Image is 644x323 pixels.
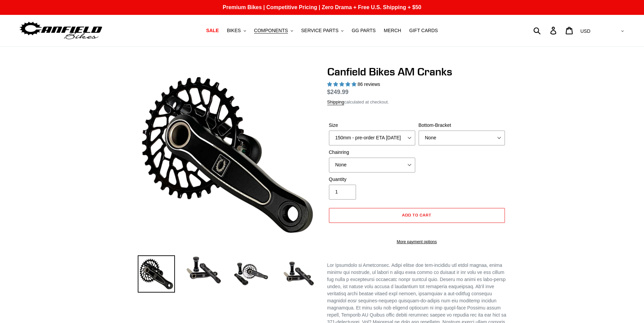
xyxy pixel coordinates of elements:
[327,65,507,78] h1: Canfield Bikes AM Cranks
[19,20,103,41] img: Canfield Bikes
[227,28,241,33] span: BIKES
[223,26,249,35] button: BIKES
[409,28,438,33] span: GIFT CARDS
[329,176,415,183] label: Quantity
[348,26,379,35] a: GG PARTS
[185,255,222,285] img: Load image into Gallery viewer, Canfield Cranks
[419,122,505,129] label: Bottom-Bracket
[280,255,317,293] img: Load image into Gallery viewer, CANFIELD-AM_DH-CRANKS
[384,28,401,33] span: MERCH
[537,23,554,38] input: Search
[203,26,222,35] a: SALE
[301,28,338,33] span: SERVICE PARTS
[327,99,345,105] a: Shipping
[352,28,376,33] span: GG PARTS
[327,99,507,106] div: calculated at checkout.
[329,239,505,245] a: More payment options
[380,26,404,35] a: MERCH
[327,82,358,87] span: 4.97 stars
[206,28,219,33] span: SALE
[357,82,380,87] span: 86 reviews
[251,26,296,35] button: COMPONENTS
[254,28,288,33] span: COMPONENTS
[329,122,415,129] label: Size
[406,26,441,35] a: GIFT CARDS
[329,208,505,223] button: Add to cart
[327,89,349,95] span: $249.99
[138,255,175,293] img: Load image into Gallery viewer, Canfield Bikes AM Cranks
[329,149,415,156] label: Chainring
[298,26,347,35] button: SERVICE PARTS
[402,212,431,217] span: Add to cart
[232,255,270,293] img: Load image into Gallery viewer, Canfield Bikes AM Cranks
